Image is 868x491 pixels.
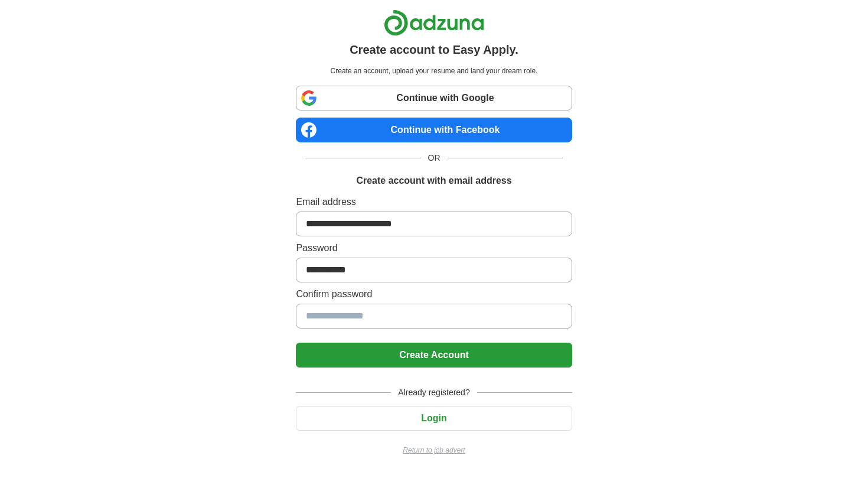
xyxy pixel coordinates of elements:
[391,386,477,399] span: Already registered?
[296,241,572,255] label: Password
[296,118,572,142] a: Continue with Facebook
[350,41,518,58] h1: Create account to Easy Apply.
[296,406,572,431] button: Login
[296,86,572,110] a: Continue with Google
[296,445,572,456] a: Return to job advert
[296,287,572,301] label: Confirm password
[356,174,511,188] h1: Create account with email address
[421,152,448,164] span: OR
[296,195,572,209] label: Email address
[296,413,572,423] a: Login
[296,343,572,368] button: Create Account
[298,66,569,76] p: Create an account, upload your resume and land your dream role.
[384,9,484,36] img: Adzuna logo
